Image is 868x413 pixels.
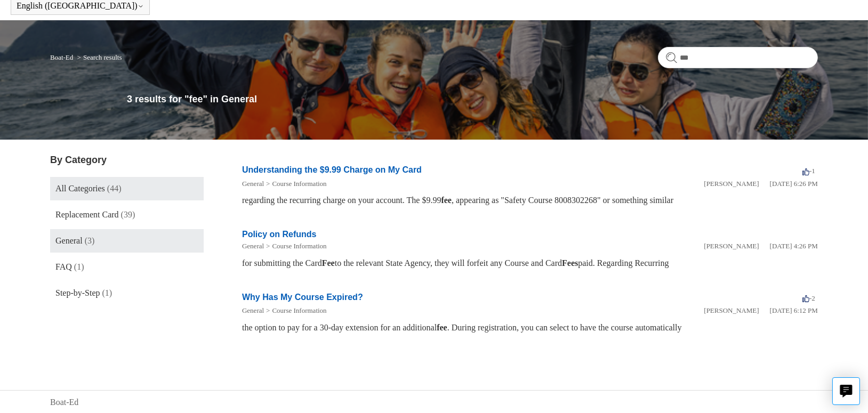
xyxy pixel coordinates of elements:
a: Course Information [272,242,326,250]
button: Live chat [832,377,860,405]
span: (39) [121,210,135,219]
span: General [55,236,83,245]
div: the option to pay for a 30-day extension for an additional . During registration, you can select ... [242,321,818,334]
li: [PERSON_NAME] [704,241,759,252]
em: fee [441,196,452,205]
span: (44) [107,184,122,193]
span: Replacement Card [55,210,119,219]
button: English ([GEOGRAPHIC_DATA]) [17,1,144,11]
a: Step-by-Step (1) [50,281,204,305]
span: (3) [85,236,95,245]
li: Search results [75,53,122,61]
a: FAQ (1) [50,255,204,279]
a: Course Information [272,180,326,188]
time: 01/29/2024, 16:26 [770,242,818,250]
a: General [242,306,264,314]
a: Course Information [272,306,326,314]
li: Course Information [264,305,327,316]
a: General (3) [50,229,204,253]
span: Step-by-Step [55,288,100,297]
a: Boat-Ed [50,396,78,409]
em: Fees [562,258,578,268]
h3: By Category [50,153,204,167]
li: Boat-Ed [50,53,75,61]
a: General [242,242,264,250]
em: fee [437,323,447,332]
a: General [242,180,264,188]
a: All Categories (44) [50,177,204,200]
h1: 3 results for "fee" in General [127,92,818,107]
time: 01/05/2024, 18:12 [770,306,818,314]
div: for submitting the Card to the relevant State Agency, they will forfeit any Course and Card paid.... [242,257,818,270]
a: Boat-Ed [50,53,73,61]
a: Replacement Card (39) [50,203,204,226]
span: (1) [102,288,112,297]
a: Understanding the $9.99 Charge on My Card [242,165,422,174]
li: Course Information [264,241,327,252]
span: -1 [802,167,815,175]
li: General [242,305,264,316]
a: Why Has My Course Expired? [242,293,363,302]
a: Policy on Refunds [242,230,317,239]
span: FAQ [55,262,72,271]
em: Fee [322,258,335,268]
li: [PERSON_NAME] [704,305,759,316]
div: regarding the recurring charge on your account. The $9.99 , appearing as "Safety Course 800830226... [242,194,818,207]
span: -2 [802,294,815,302]
li: General [242,179,264,189]
time: 01/05/2024, 18:26 [770,180,818,188]
input: Search [658,47,818,68]
li: Course Information [264,179,327,189]
span: All Categories [55,184,105,193]
li: [PERSON_NAME] [704,179,759,189]
span: (1) [74,262,84,271]
li: General [242,241,264,252]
